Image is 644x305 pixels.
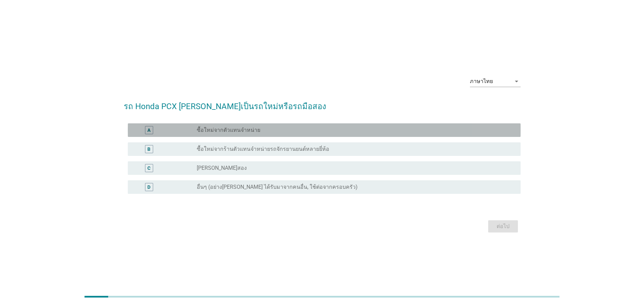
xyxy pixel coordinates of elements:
h2: รถ Honda PCX [PERSON_NAME]เป็นรถใหม่หรือรถมือสอง [124,94,521,113]
div: C [147,165,150,172]
div: D [147,184,150,191]
label: ซื้อใหม่จากร้านตัวแทนจำหน่ายรถจักรยานยนต์หลายยี่ห้อ [197,146,329,152]
label: ซื้อใหม่จากตัวแทนจำหน่าย [197,127,260,134]
div: B [147,146,150,153]
div: A [147,127,150,134]
label: อื่นๆ (อย่าง[PERSON_NAME] ได้รับมาจากคนอื่น, ใช้ต่อจากครอบครัว) [197,184,358,190]
label: [PERSON_NAME]สอง [197,165,247,171]
div: ภาษาไทย [470,78,493,84]
i: arrow_drop_down [512,77,521,85]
